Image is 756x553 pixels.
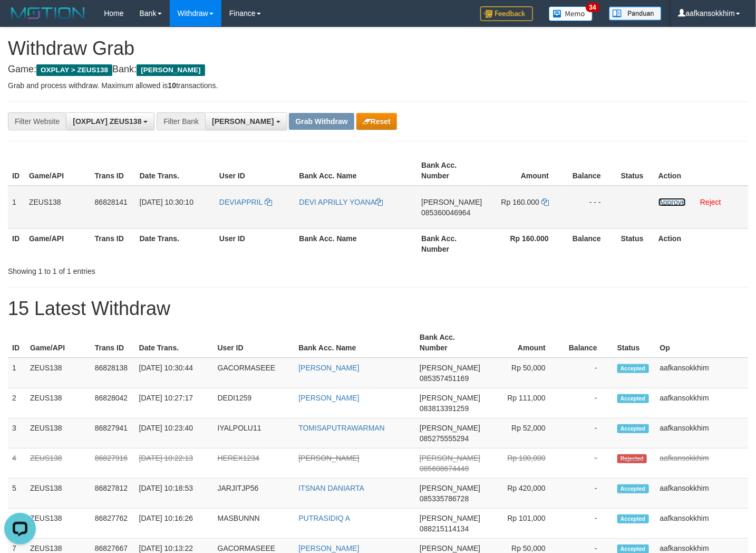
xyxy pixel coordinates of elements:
[541,198,549,206] a: Copy 160000 to clipboard
[8,358,26,388] td: 1
[135,388,214,418] td: [DATE] 10:27:17
[486,156,565,186] th: Amount
[617,228,654,259] th: Status
[420,394,480,402] span: [PERSON_NAME]
[215,156,295,186] th: User ID
[214,509,295,539] td: MASBUNNN
[8,262,307,276] div: Showing 1 to 1 of 1 entries
[135,228,215,259] th: Date Trans.
[501,198,539,206] span: Rp 160.000
[66,112,154,130] button: [OXPLAY] ZEUS138
[356,113,397,130] button: Reset
[299,198,383,206] a: DEVI APRILLY YOANA
[135,156,215,186] th: Date Trans.
[219,198,263,206] span: DEVIAPPRIL
[91,509,135,539] td: 86827762
[8,298,748,319] h1: 15 Latest Withdraw
[654,228,748,259] th: Action
[26,418,91,449] td: ZEUS138
[137,64,205,76] span: [PERSON_NAME]
[215,228,295,259] th: User ID
[214,418,295,449] td: IYALPOLU11
[91,449,135,479] td: 86827916
[656,388,748,418] td: aafkansokkhim
[561,509,613,539] td: -
[91,228,135,259] th: Trans ID
[417,228,486,259] th: Bank Acc. Number
[656,358,748,388] td: aafkansokkhim
[415,328,484,358] th: Bank Acc. Number
[91,418,135,449] td: 86827941
[295,228,418,259] th: Bank Acc. Name
[561,388,613,418] td: -
[617,156,654,186] th: Status
[565,156,617,186] th: Balance
[214,388,295,418] td: DEDI1259
[135,358,214,388] td: [DATE] 10:30:44
[298,424,385,432] a: TOMISAPUTRAWARMAN
[484,358,561,388] td: Rp 50,000
[656,479,748,509] td: aafkansokkhim
[91,358,135,388] td: 86828138
[586,3,600,12] span: 34
[8,479,26,509] td: 5
[214,358,295,388] td: GACORMASEEE
[91,479,135,509] td: 86827812
[609,6,662,21] img: panduan.png
[214,328,295,358] th: User ID
[565,186,617,229] td: - - -
[295,156,418,186] th: Bank Acc. Name
[298,514,350,522] a: PUTRASIDIQ A
[135,328,214,358] th: Date Trans.
[214,479,295,509] td: JARJITJP56
[8,328,26,358] th: ID
[8,112,66,130] div: Filter Website
[561,449,613,479] td: -
[135,418,214,449] td: [DATE] 10:23:40
[613,328,656,358] th: Status
[656,328,748,358] th: Op
[484,418,561,449] td: Rp 52,000
[420,364,480,372] span: [PERSON_NAME]
[700,198,721,206] a: Reject
[294,328,415,358] th: Bank Acc. Name
[420,544,480,552] span: [PERSON_NAME]
[656,418,748,449] td: aafkansokkhim
[617,454,647,463] span: Rejected
[484,328,561,358] th: Amount
[298,364,359,372] a: [PERSON_NAME]
[26,479,91,509] td: ZEUS138
[617,484,649,493] span: Accepted
[135,479,214,509] td: [DATE] 10:18:53
[420,525,469,533] span: Copy 088215114134 to clipboard
[8,38,748,59] h1: Withdraw Grab
[656,509,748,539] td: aafkansokkhim
[420,374,469,383] span: Copy 085357451169 to clipboard
[617,364,649,373] span: Accepted
[8,156,25,186] th: ID
[561,328,613,358] th: Balance
[420,484,480,492] span: [PERSON_NAME]
[8,64,748,75] h4: Game: Bank:
[8,80,748,91] p: Grab and process withdraw. Maximum allowed is transactions.
[25,156,91,186] th: Game/API
[420,434,469,443] span: Copy 085275555294 to clipboard
[26,388,91,418] td: ZEUS138
[140,198,193,206] span: [DATE] 10:30:10
[298,484,364,492] a: ITSNAN DANIARTA
[565,228,617,259] th: Balance
[91,328,135,358] th: Trans ID
[654,156,748,186] th: Action
[4,4,36,36] button: Open LiveChat chat widget
[8,388,26,418] td: 2
[26,509,91,539] td: ZEUS138
[212,117,274,126] span: [PERSON_NAME]
[561,358,613,388] td: -
[484,449,561,479] td: Rp 100,000
[8,418,26,449] td: 3
[205,112,287,130] button: [PERSON_NAME]
[561,479,613,509] td: -
[298,544,359,552] a: [PERSON_NAME]
[8,5,88,21] img: MOTION_logo.png
[617,424,649,433] span: Accepted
